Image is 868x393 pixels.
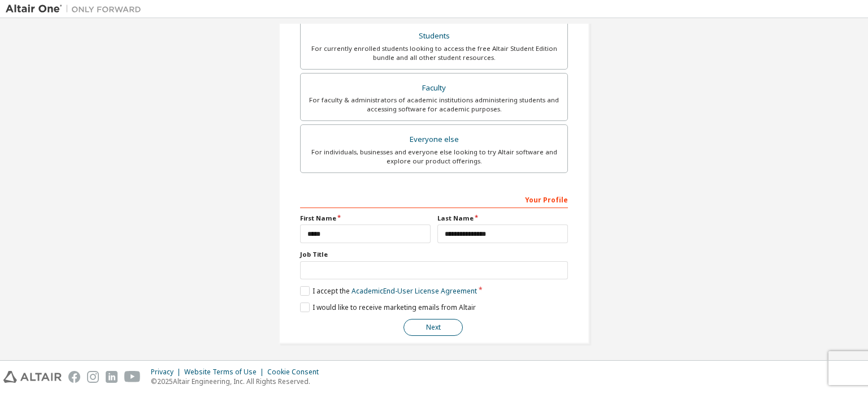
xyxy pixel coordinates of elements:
div: Privacy [151,368,184,377]
img: youtube.svg [124,371,141,383]
div: Cookie Consent [267,368,325,377]
a: Academic End-User License Agreement [351,286,477,296]
p: © 2025 Altair Engineering, Inc. All Rights Reserved. [151,377,325,386]
label: I accept the [300,286,477,296]
div: Faculty [307,80,561,96]
img: instagram.svg [87,371,99,383]
label: Job Title [300,250,568,259]
label: Last Name [437,214,568,223]
div: Website Terms of Use [184,368,267,377]
img: altair_logo.svg [3,371,62,383]
label: I would like to receive marketing emails from Altair [300,303,476,312]
img: facebook.svg [68,371,80,383]
div: For faculty & administrators of academic institutions administering students and accessing softwa... [307,96,561,114]
div: For individuals, businesses and everyone else looking to try Altair software and explore our prod... [307,148,561,166]
img: linkedin.svg [106,371,118,383]
button: Next [403,319,463,336]
div: Students [307,28,561,44]
img: Altair One [6,3,147,15]
div: Your Profile [300,190,568,208]
div: Everyone else [307,132,561,148]
label: First Name [300,214,431,223]
div: For currently enrolled students looking to access the free Altair Student Edition bundle and all ... [307,44,561,62]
